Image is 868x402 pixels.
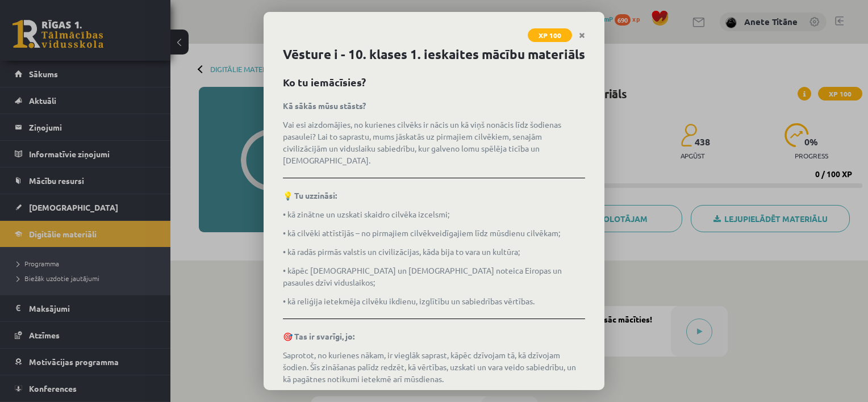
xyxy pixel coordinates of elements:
strong: Kā sākās mūsu stāsts? [283,101,366,111]
p: • kā radās pirmās valstis un civilizācijas, kāda bija to vara un kultūra; [283,246,585,258]
p: • kā zinātne un uzskati skaidro cilvēka izcelsmi; [283,208,585,220]
h2: Ko tu iemācīsies? [283,74,585,90]
span: XP 100 [528,28,572,42]
p: • kāpēc [DEMOGRAPHIC_DATA] un [DEMOGRAPHIC_DATA] noteica Eiropas un pasaules dzīvi viduslaikos; [283,265,585,288]
p: Saprotot, no kurienes nākam, ir vieglāk saprast, kāpēc dzīvojam tā, kā dzīvojam šodien. Šīs zināš... [283,349,585,385]
strong: 💡 Tu uzzināsi: [283,190,337,200]
strong: 🎯 Tas ir svarīgi, jo: [283,331,354,341]
h1: Vēsture i - 10. klases 1. ieskaites mācību materiāls [283,45,585,64]
a: Close [572,24,592,47]
p: • kā reliģija ietekmēja cilvēku ikdienu, izglītību un sabiedrības vērtības. [283,295,585,307]
p: Vai esi aizdomājies, no kurienes cilvēks ir nācis un kā viņš nonācis līdz šodienas pasaulei? Lai ... [283,119,585,166]
p: • kā cilvēki attīstījās – no pirmajiem cilvēkveidīgajiem līdz mūsdienu cilvēkam; [283,227,585,239]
